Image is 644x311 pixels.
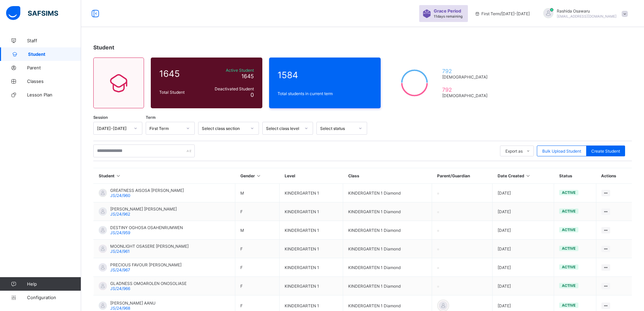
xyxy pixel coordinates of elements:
[110,212,130,217] span: JS/24/962
[475,11,530,16] span: session/term information
[110,230,130,235] span: JS/24/959
[27,65,81,70] span: Parent
[320,126,355,131] div: Select status
[97,126,130,131] div: [DATE]-[DATE]
[493,202,554,221] td: [DATE]
[280,168,343,184] th: Level
[235,240,280,258] td: F
[343,184,432,202] td: KINDERGARTEN 1 Diamond
[241,73,254,80] span: 1645
[110,225,183,230] span: DESTINY OGHOSA OSAHENRUMWEN
[235,221,280,240] td: M
[149,126,182,131] div: First Term
[442,93,491,98] span: [DEMOGRAPHIC_DATA]
[159,68,202,79] span: 1645
[542,149,581,154] span: Bulk Upload Student
[202,126,246,131] div: Select class section
[562,265,576,269] span: active
[343,221,432,240] td: KINDERGARTEN 1 Diamond
[432,168,493,184] th: Parent/Guardian
[27,79,81,84] span: Classes
[442,86,491,93] span: 792
[110,306,130,311] span: JS/24/968
[434,14,462,18] span: 11 days remaining
[110,281,187,286] span: GLADNESS OMOAROLEN ONOSOLIASE
[110,193,130,198] span: JS/24/960
[206,68,254,73] span: Active Student
[235,202,280,221] td: F
[280,202,343,221] td: KINDERGARTEN 1
[343,202,432,221] td: KINDERGARTEN 1 Diamond
[94,168,235,184] th: Student
[27,38,81,43] span: Staff
[493,240,554,258] td: [DATE]
[93,44,114,51] span: Student
[562,209,576,214] span: active
[280,240,343,258] td: KINDERGARTEN 1
[525,173,531,178] i: Sort in Ascending Order
[562,227,576,232] span: active
[235,258,280,277] td: F
[27,92,81,97] span: Lesson Plan
[110,188,184,193] span: GREATNESS AISOSA [PERSON_NAME]
[235,184,280,202] td: M
[423,9,431,18] img: sticker-purple.71386a28dfed39d6af7621340158ba97.svg
[158,88,204,96] div: Total Student
[434,8,461,14] span: Grace Period
[442,68,491,74] span: 792
[493,184,554,202] td: [DATE]
[256,173,262,178] i: Sort in Ascending Order
[110,244,189,249] span: MOONLIGHT OSASERE [PERSON_NAME]
[278,91,372,96] span: Total students in current term
[110,262,182,267] span: PRECIOUS FAVOUR [PERSON_NAME]
[110,286,130,291] span: JS/24/966
[493,221,554,240] td: [DATE]
[596,168,632,184] th: Actions
[562,303,576,308] span: active
[235,168,280,184] th: Gender
[27,281,81,287] span: Help
[557,14,617,18] span: [EMAIL_ADDRESS][DOMAIN_NAME]
[28,51,81,57] span: Student
[562,190,576,195] span: active
[280,184,343,202] td: KINDERGARTEN 1
[93,115,108,120] span: Session
[278,70,372,80] span: 1584
[343,258,432,277] td: KINDERGARTEN 1 Diamond
[493,277,554,295] td: [DATE]
[442,74,491,80] span: [DEMOGRAPHIC_DATA]
[235,277,280,295] td: F
[280,277,343,295] td: KINDERGARTEN 1
[110,301,156,306] span: [PERSON_NAME] AANU
[251,91,254,98] span: 0
[6,6,58,20] img: safsims
[591,149,620,154] span: Create Student
[110,249,130,254] span: JS/24/961
[146,115,156,120] span: Term
[493,258,554,277] td: [DATE]
[562,283,576,288] span: active
[554,168,596,184] th: Status
[505,149,523,154] span: Export as
[27,295,81,300] span: Configuration
[557,8,617,14] span: Rashida Osawaru
[280,258,343,277] td: KINDERGARTEN 1
[562,246,576,251] span: active
[536,8,631,19] div: RashidaOsawaru
[343,240,432,258] td: KINDERGARTEN 1 Diamond
[206,86,254,91] span: Deactivated Student
[266,126,301,131] div: Select class level
[280,221,343,240] td: KINDERGARTEN 1
[110,267,130,272] span: JS/24/967
[110,206,177,212] span: [PERSON_NAME] [PERSON_NAME]
[343,168,432,184] th: Class
[116,173,121,178] i: Sort in Ascending Order
[493,168,554,184] th: Date Created
[343,277,432,295] td: KINDERGARTEN 1 Diamond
